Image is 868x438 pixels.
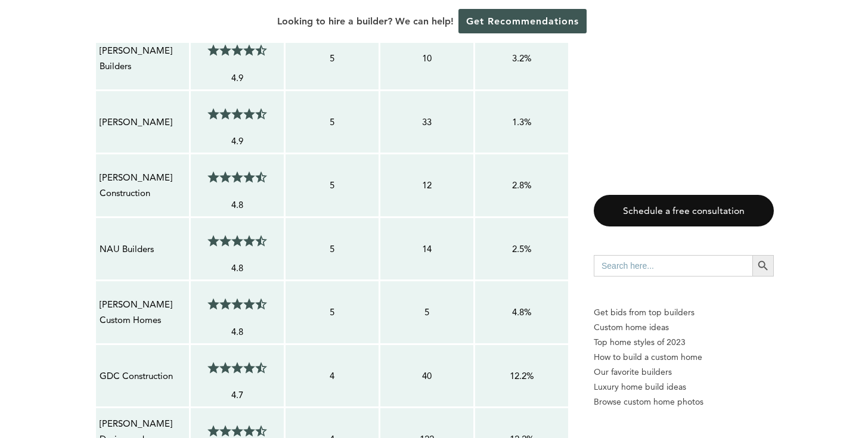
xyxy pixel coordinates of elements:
p: 5 [289,114,375,130]
p: 12.2% [479,368,565,384]
a: Schedule a free consultation [594,195,774,226]
a: Our favorite builders [594,365,774,380]
p: 40 [384,368,470,384]
a: Browse custom home photos [594,394,774,409]
p: 5 [289,305,375,320]
p: [PERSON_NAME] Builders [100,43,185,74]
p: NAU Builders [100,241,185,257]
p: 4.9 [194,133,280,149]
a: Top home styles of 2023 [594,335,774,350]
a: Luxury home build ideas [594,380,774,394]
p: 12 [384,178,470,193]
p: GDC Construction [100,368,185,384]
p: 2.5% [479,241,565,257]
p: 5 [384,305,470,320]
p: 1.3% [479,114,565,130]
p: [PERSON_NAME] Custom Homes [100,297,185,328]
p: 4.8 [194,197,280,213]
p: 5 [289,241,375,257]
p: 5 [289,178,375,193]
p: [PERSON_NAME] [100,114,185,130]
input: Search here... [594,255,752,277]
a: Get Recommendations [458,9,587,33]
p: 14 [384,241,470,257]
p: 4.7 [194,387,280,403]
p: 4.8 [194,324,280,340]
p: 4.9 [194,70,280,86]
p: 3.2% [479,51,565,66]
p: 33 [384,114,470,130]
p: 10 [384,51,470,66]
svg: Search [757,259,770,272]
p: Get bids from top builders [594,305,774,320]
p: [PERSON_NAME] Construction [100,170,185,201]
a: Custom home ideas [594,320,774,335]
a: How to build a custom home [594,350,774,365]
p: 5 [289,51,375,66]
p: 4.8 [194,260,280,276]
p: 2.8% [479,178,565,193]
p: 4.8% [479,305,565,320]
p: 4 [289,368,375,384]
